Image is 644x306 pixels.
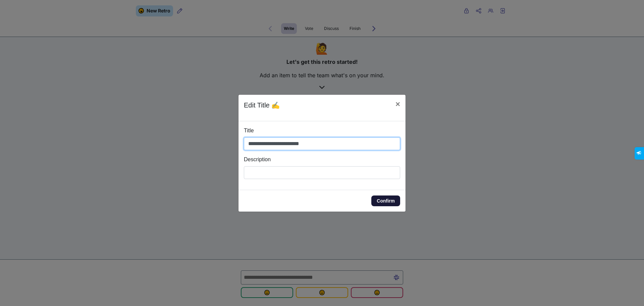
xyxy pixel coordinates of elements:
label: Description [244,156,271,164]
button: Close [390,95,406,114]
p: Edit Title ✍️ [244,100,280,110]
span: × [395,99,400,108]
span:  [5,2,8,6]
button: Confirm [371,195,400,206]
label: Title [244,127,254,135]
